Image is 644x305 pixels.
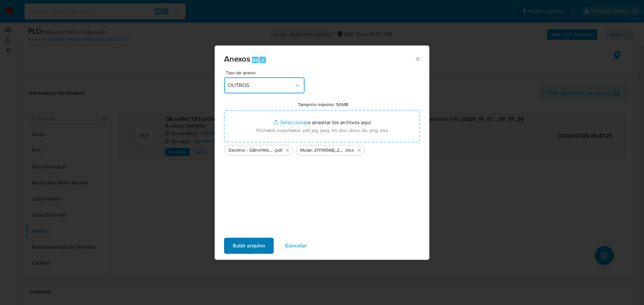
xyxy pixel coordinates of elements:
button: OUTROS [224,77,305,93]
span: Alt [253,57,258,63]
span: a [261,57,264,63]
button: Subir arquivo [224,238,274,254]
button: Cancelar [276,238,316,254]
span: Anexos [224,53,250,65]
ul: Archivos seleccionados [224,142,420,156]
span: Cancelar [285,238,307,253]
label: Tamanho máximo: 50MB [298,101,348,107]
span: Declínio - Q8nvhWs7T97onO1iyByDjaQV - CPF 11674298773 - [PERSON_NAME] [PERSON_NAME] DOS [PERSON_N... [228,147,274,154]
button: Eliminar Declínio - Q8nvhWs7T97onO1iyByDjaQV - CPF 11674298773 - JORDAN LUIS VASCONCELOS DOS SANT... [283,146,291,154]
span: Mulan 211116568_2025_09_30_15_53_26 [300,147,345,154]
span: OUTROS [228,82,294,89]
button: Eliminar Mulan 211116568_2025_09_30_15_53_26.xlsx [355,146,363,154]
span: Tipo de anexo [226,70,306,75]
span: Subir arquivo [233,238,265,253]
span: .xlsx [345,147,354,154]
span: .pdf [274,147,282,154]
button: Cerrar [414,56,420,62]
